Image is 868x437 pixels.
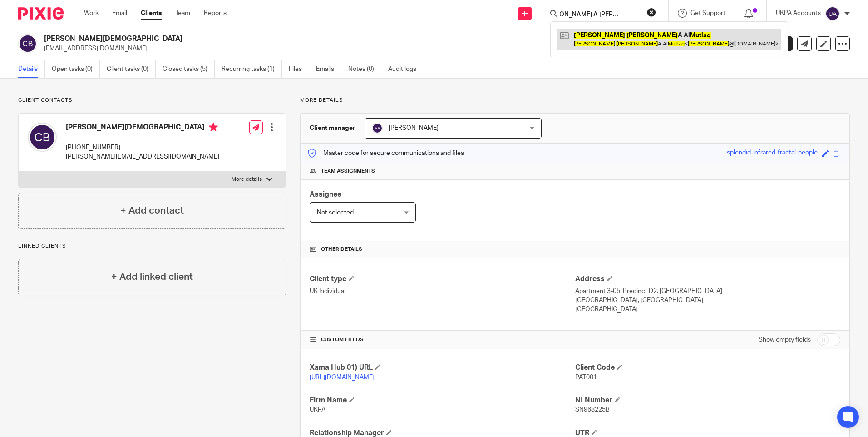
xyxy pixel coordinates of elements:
[690,10,725,16] span: Get Support
[316,60,341,78] a: Emails
[575,287,840,296] p: Apartment 3-05, Precinct D2, [GEOGRAPHIC_DATA]
[209,123,218,132] i: Primary
[388,60,423,78] a: Audit logs
[825,6,840,21] img: svg%3E
[18,7,64,20] img: Pixie
[321,168,375,175] span: Team assignments
[575,407,610,413] span: SN968225B
[175,9,190,18] a: Team
[232,176,262,183] p: More details
[575,305,840,314] p: [GEOGRAPHIC_DATA]
[18,243,286,250] p: Linked clients
[575,296,840,305] p: [GEOGRAPHIC_DATA], [GEOGRAPHIC_DATA]
[372,123,383,134] img: svg%3E
[222,60,282,78] a: Recurring tasks (1)
[321,246,362,253] span: Other details
[112,9,127,18] a: Email
[575,374,597,381] span: PAT001
[204,9,227,18] a: Reports
[727,148,818,159] div: splendid-infrared-fractal-people
[18,34,37,53] img: svg%3E
[120,204,184,218] h4: + Add contact
[776,9,821,18] p: UKPA Accounts
[317,209,354,216] span: Not selected
[84,9,99,18] a: Work
[310,407,325,413] span: UKPA
[575,396,840,405] h4: NI Number
[300,97,850,104] p: More details
[289,60,309,78] a: Files
[141,9,162,18] a: Clients
[310,363,575,372] h4: Xama Hub 01) URL
[66,123,219,134] h4: [PERSON_NAME][DEMOGRAPHIC_DATA]
[575,363,840,372] h4: Client Code
[389,125,439,131] span: [PERSON_NAME]
[759,335,811,344] label: Show empty fields
[310,336,575,343] h4: CUSTOM FIELDS
[163,60,215,78] a: Closed tasks (5)
[647,8,656,17] button: Clear
[66,152,219,161] p: [PERSON_NAME][EMAIL_ADDRESS][DOMAIN_NAME]
[44,44,726,53] p: [EMAIL_ADDRESS][DOMAIN_NAME]
[310,374,375,381] a: [URL][DOMAIN_NAME]
[310,274,575,284] h4: Client type
[107,60,156,78] a: Client tasks (0)
[44,34,590,44] h2: [PERSON_NAME][DEMOGRAPHIC_DATA]
[348,60,381,78] a: Notes (0)
[310,124,355,133] h3: Client manager
[307,149,464,158] p: Master code for secure communications and files
[66,143,219,152] p: [PHONE_NUMBER]
[52,60,100,78] a: Open tasks (0)
[18,60,45,78] a: Details
[310,191,341,198] span: Assignee
[310,287,575,296] p: UK Individual
[310,396,575,405] h4: Firm Name
[111,270,193,284] h4: + Add linked client
[559,11,641,19] input: Search
[28,123,57,152] img: svg%3E
[575,274,840,284] h4: Address
[18,97,286,104] p: Client contacts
